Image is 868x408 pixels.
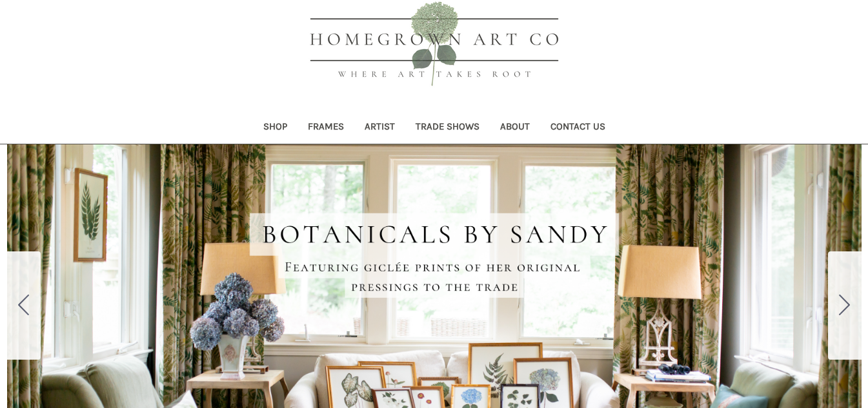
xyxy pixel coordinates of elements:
[828,251,862,360] button: Go to slide 2
[490,112,540,144] a: About
[7,251,41,360] button: Go to slide 5
[354,112,405,144] a: Artist
[540,112,616,144] a: Contact Us
[405,112,490,144] a: Trade Shows
[298,112,354,144] a: Frames
[253,112,298,144] a: Shop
